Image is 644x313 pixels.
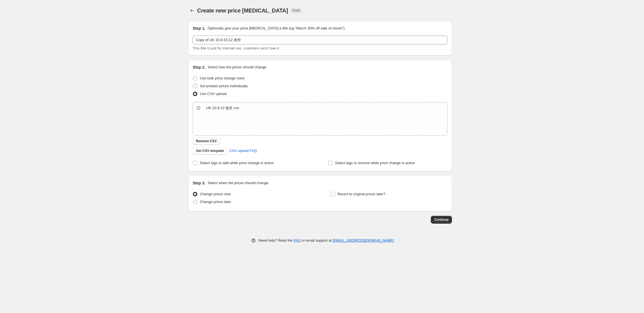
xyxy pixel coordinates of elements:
[200,161,274,165] span: Select tags to add while price change is active
[258,238,294,242] span: Need help? Read the
[193,64,205,70] h2: Step 2.
[294,238,301,242] a: FAQ
[338,192,386,196] span: Revert to original prices later?
[196,139,217,143] span: Remove CSV
[431,216,452,224] button: Continue
[193,137,220,145] button: Remove CSV
[196,149,224,153] span: Get CSV template
[230,148,257,154] span: CSV upload FAQ
[226,146,260,155] a: CSV upload FAQ
[208,180,268,186] p: Select when the prices should change
[193,46,279,50] span: This title is just for internal use, customers won't see it
[193,36,447,44] input: 30% off holiday sale
[193,26,205,31] h2: Step 1.
[193,147,227,155] button: Get CSV template
[206,105,239,111] div: UK 10.9-12 改价.csv
[208,26,344,31] p: Optionally give your price [MEDICAL_DATA] a title (eg "March 30% off sale on boots")
[293,8,300,13] span: Draft
[434,217,449,222] span: Continue
[197,7,288,14] span: Create new price [MEDICAL_DATA]
[200,192,231,196] span: Change prices now
[208,64,266,70] p: Select how the prices should change
[200,92,227,96] span: Use CSV upload
[333,238,394,242] a: [EMAIL_ADDRESS][DOMAIN_NAME]
[188,7,196,14] button: Price change jobs
[200,200,231,204] span: Change prices later
[301,238,333,242] span: or email support at
[335,161,415,165] span: Select tags to remove while price change is active
[200,76,244,80] span: Use bulk price change rules
[200,84,248,88] span: Set product prices individually
[193,180,205,186] h2: Step 3.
